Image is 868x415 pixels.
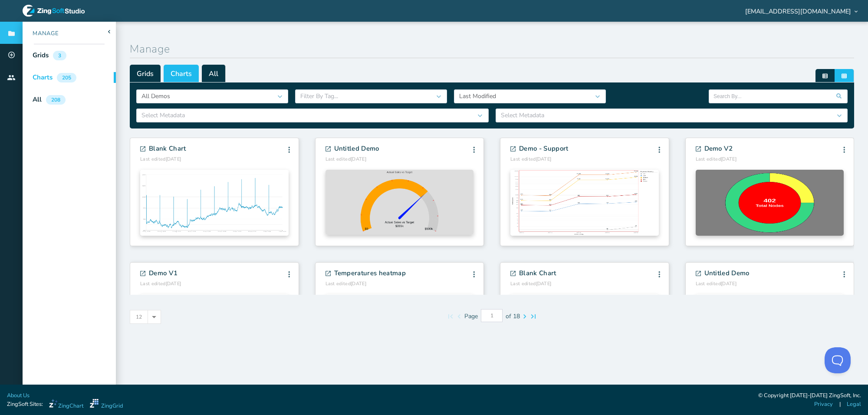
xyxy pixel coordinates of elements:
span: Blank Chart [149,144,186,154]
span: | [839,400,841,408]
h4: [DATE] [696,280,750,288]
zg-text: 18 [513,314,520,319]
div: Grids [33,50,49,60]
span: All Demos [141,92,170,100]
span: Charts [164,65,199,82]
span: Temperatures heatmap [334,268,406,278]
h4: [DATE] [696,156,736,163]
iframe: Help Scout Beacon - Open [825,347,851,373]
zg-button: Go to First Page [446,312,455,321]
div: 3 [53,51,66,60]
div: Charts [33,72,53,82]
img: Demo Preview [325,170,474,235]
span: Last edited [325,156,351,162]
a: Privacy [814,400,833,408]
img: Demo Preview [696,170,844,236]
h4: [DATE] [510,280,556,288]
zg-text: Page [464,314,478,319]
div: [EMAIL_ADDRESS][DOMAIN_NAME] [743,8,858,14]
input: Current Page [481,309,503,322]
span: Last edited [140,280,166,287]
span: Last edited [510,156,536,162]
div: All [33,95,42,105]
h4: [DATE] [140,156,186,163]
a: About Us [7,392,30,400]
div: 205 [57,73,76,82]
span: ZingSoft Sites: [7,400,43,408]
span: Last edited [510,280,536,287]
div: © Copyright [DATE]-[DATE] ZingSoft, Inc. [758,392,861,400]
span: Demo V1 [149,268,178,278]
h1: Manage [130,41,854,58]
span: Last Modified [459,92,496,100]
zg-button: Go to Last Page [529,312,538,321]
img: Demo Preview [140,170,289,236]
div: Manage [23,30,59,38]
zg-button: Go to Next Page [520,312,529,321]
h4: [DATE] [510,156,568,163]
a: Legal [847,400,861,408]
zg-button: Go to Previous Page [455,312,464,321]
span: Filter By Tag... [300,92,338,100]
h4: [DATE] [140,280,181,288]
span: Grids [130,65,161,82]
h4: [DATE] [325,280,406,288]
span: Last edited [140,156,166,162]
h4: [DATE] [325,156,379,163]
span: Last edited [696,156,721,162]
a: ZingChart [49,399,83,410]
span: All [202,65,226,82]
span: Demo V2 [704,144,733,154]
span: Last edited [696,280,721,287]
span: Select Metadata [501,111,544,119]
span: Untitled Demo [334,144,379,154]
a: ZingGrid [90,399,123,410]
div: 12 [130,310,148,323]
span: Select Metadata [141,111,185,119]
span: [EMAIL_ADDRESS][DOMAIN_NAME] [745,8,851,14]
span: Blank Chart [519,268,556,278]
input: Search By... [713,90,843,103]
img: Demo Preview [510,170,659,236]
span: Untitled Demo [704,268,750,278]
span: Last edited [325,280,351,287]
div: 208 [46,95,66,105]
zg-text: of [506,314,511,319]
span: Demo - Support [519,144,568,154]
